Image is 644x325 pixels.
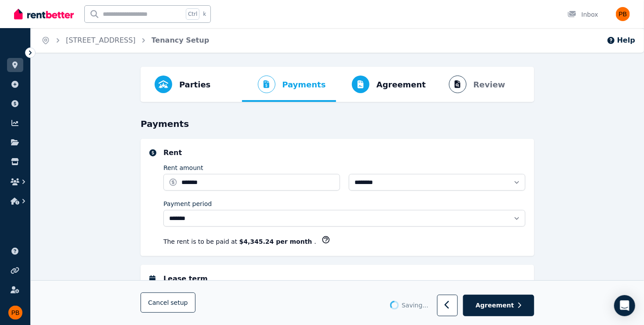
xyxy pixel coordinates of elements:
span: Review [474,79,506,91]
button: Review [433,67,513,102]
span: Agreement [476,301,514,310]
h5: Rent [163,148,525,158]
span: Cancel [148,300,188,307]
b: $4,345.24 per month [239,238,315,245]
span: Agreement [376,79,426,91]
img: Phoebe Bacon [616,7,630,21]
span: Ctrl [186,8,199,20]
span: Saving ... [402,301,428,310]
button: Parties [148,67,217,102]
img: RentBetter [14,7,74,21]
button: Help [607,35,635,46]
span: k [203,11,206,18]
img: Phoebe Bacon [8,306,22,320]
label: Rent amount [163,163,203,172]
a: [STREET_ADDRESS] [66,36,136,44]
nav: Breadcrumb [31,28,220,53]
span: Tenancy Setup [152,35,210,46]
span: setup [170,299,188,307]
div: Inbox [568,10,598,19]
p: The rent is to be paid at . [163,237,316,246]
button: Agreement [336,67,433,102]
h3: Payments [141,118,534,130]
div: Open Intercom Messenger [614,295,635,316]
button: Agreement [463,295,534,317]
h5: Lease term [163,274,525,284]
nav: Progress [141,67,534,102]
label: Payment period [163,199,212,208]
button: Cancelsetup [141,293,195,313]
span: Parties [179,79,210,91]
